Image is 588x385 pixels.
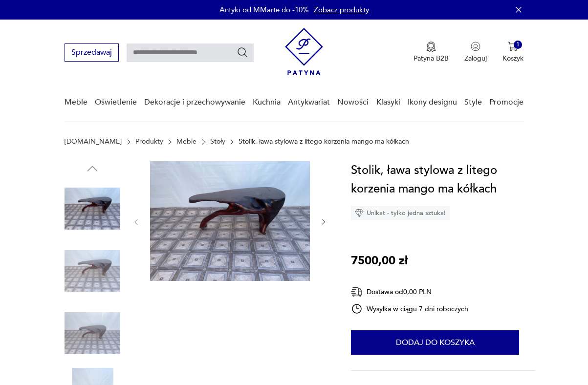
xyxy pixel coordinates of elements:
[288,84,330,121] a: Antykwariat
[219,5,309,15] p: Antyki od MMarte do -10%
[65,181,120,236] img: Zdjęcie produktu Stolik, ława stylowa z litego korzenia mango ma kółkach
[414,42,449,63] a: Ikona medaluPatyna B2B
[355,209,364,217] img: Ikona diamentu
[351,252,408,270] p: 7500,00 zł
[337,84,369,121] a: Nowości
[351,206,450,220] div: Unikat - tylko jedna sztuka!
[237,46,248,58] button: Szukaj
[210,138,225,146] a: Stoły
[65,84,87,121] a: Meble
[285,28,323,75] img: Patyna - sklep z meblami i dekoracjami vintage
[65,50,119,57] a: Sprzedawaj
[414,54,449,63] p: Patyna B2B
[65,43,119,62] button: Sprzedawaj
[239,138,409,146] p: Stolik, ława stylowa z litego korzenia mango ma kółkach
[514,41,522,49] div: 1
[351,303,468,315] div: Wysyłka w ciągu 7 dni roboczych
[65,305,120,361] img: Zdjęcie produktu Stolik, ława stylowa z litego korzenia mango ma kółkach
[464,42,487,63] button: Zaloguj
[314,5,369,15] a: Zobacz produkty
[150,161,310,281] img: Zdjęcie produktu Stolik, ława stylowa z litego korzenia mango ma kółkach
[65,138,122,146] a: [DOMAIN_NAME]
[253,84,281,121] a: Kuchnia
[408,84,457,121] a: Ikony designu
[464,84,482,121] a: Style
[464,54,487,63] p: Zaloguj
[376,84,400,121] a: Klasyki
[414,42,449,63] button: Patyna B2B
[95,84,137,121] a: Oświetlenie
[502,54,523,63] p: Koszyk
[351,286,468,298] div: Dostawa od 0,00 PLN
[351,161,534,198] h1: Stolik, ława stylowa z litego korzenia mango ma kółkach
[502,42,523,63] button: 1Koszyk
[65,243,120,299] img: Zdjęcie produktu Stolik, ława stylowa z litego korzenia mango ma kółkach
[471,42,480,51] img: Ikonka użytkownika
[135,138,163,146] a: Produkty
[351,286,363,298] img: Ikona dostawy
[489,84,523,121] a: Promocje
[508,42,518,51] img: Ikona koszyka
[351,330,519,355] button: Dodaj do koszyka
[426,42,436,52] img: Ikona medalu
[176,138,196,146] a: Meble
[144,84,245,121] a: Dekoracje i przechowywanie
